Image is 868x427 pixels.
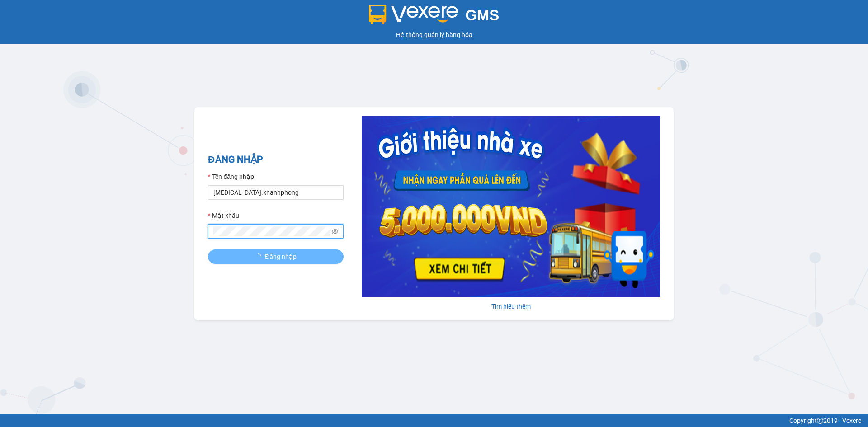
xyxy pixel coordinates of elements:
[7,416,861,426] div: Copyright 2019 - Vexere
[369,5,458,24] img: logo 2
[465,7,499,23] span: GMS
[208,185,344,200] input: Tên đăng nhập
[208,172,254,182] label: Tên đăng nhập
[213,226,330,236] input: Mật khẩu
[362,301,660,311] div: Tìm hiểu thêm
[208,211,239,221] label: Mật khẩu
[255,253,265,260] span: loading
[369,14,500,21] a: GMS
[2,30,866,40] div: Hệ thống quản lý hàng hóa
[208,152,344,167] h2: ĐĂNG NHẬP
[362,116,660,297] img: banner-0
[208,249,344,264] button: Đăng nhập
[332,228,338,235] span: eye-invisible
[265,252,297,262] span: Đăng nhập
[817,418,823,424] span: copyright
